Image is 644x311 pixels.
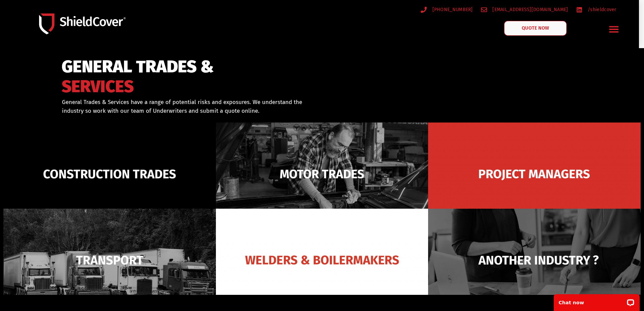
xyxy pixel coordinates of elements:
span: [EMAIL_ADDRESS][DOMAIN_NAME] [491,5,568,14]
a: QUOTE NOW [504,21,567,36]
div: Menu Toggle [606,21,622,37]
a: [PHONE_NUMBER] [421,5,473,14]
iframe: LiveChat chat widget [549,290,644,311]
span: [PHONE_NUMBER] [431,5,473,14]
a: [EMAIL_ADDRESS][DOMAIN_NAME] [481,5,568,14]
p: General Trades & Services have a range of potential risks and exposures. We understand the indust... [62,98,313,115]
span: GENERAL TRADES & [62,60,214,74]
img: Shield-Cover-Underwriting-Australia-logo-full [39,13,126,35]
span: /shieldcover [586,5,616,14]
a: /shieldcover [576,5,616,14]
span: QUOTE NOW [522,26,549,31]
